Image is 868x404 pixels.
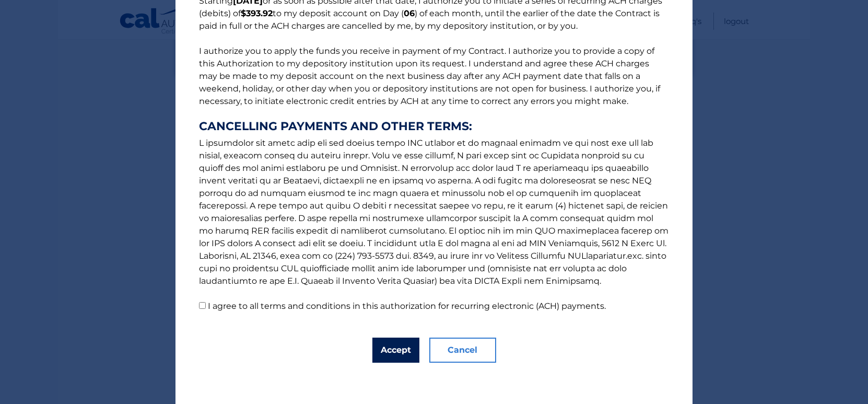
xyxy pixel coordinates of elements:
strong: CANCELLING PAYMENTS AND OTHER TERMS: [199,120,669,133]
button: Accept [372,338,419,363]
button: Cancel [429,338,496,363]
label: I agree to all terms and conditions in this authorization for recurring electronic (ACH) payments. [208,301,606,311]
b: 06 [404,8,415,18]
b: $393.92 [241,8,273,18]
